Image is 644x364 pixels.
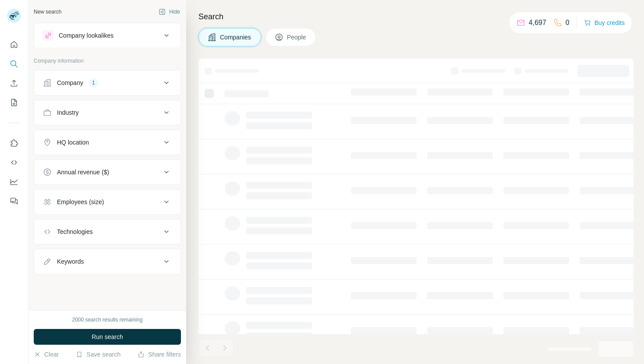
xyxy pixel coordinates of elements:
div: Industry [57,108,79,117]
button: Use Surfe API [7,155,21,170]
button: Use Surfe on LinkedIn [7,135,21,151]
button: Feedback [7,193,21,209]
p: 4,697 [529,18,546,28]
button: Company lookalikes [34,25,180,46]
button: Company1 [34,72,180,93]
h4: Search [198,11,633,23]
div: 2000 search results remaining [72,316,143,324]
button: Industry [34,102,180,123]
button: Share filters [138,350,181,359]
div: Company [57,78,83,87]
div: Technologies [57,227,93,236]
div: New search [34,8,61,16]
div: 1 [88,79,99,87]
button: Annual revenue ($) [34,162,180,183]
button: Quick start [7,37,21,53]
button: Keywords [34,251,180,272]
span: People [287,33,307,42]
button: Search [7,56,21,72]
button: Clear [34,350,59,359]
button: Save search [76,350,120,359]
button: HQ location [34,132,180,153]
button: Buy credits [584,17,625,29]
button: Dashboard [7,174,21,190]
div: Annual revenue ($) [57,168,109,177]
button: Employees (size) [34,191,180,212]
p: 0 [566,18,570,28]
button: Technologies [34,221,180,242]
button: Hide [152,5,186,18]
div: Keywords [57,257,84,266]
div: HQ location [57,138,89,147]
button: Run search [34,329,181,345]
span: Run search [92,332,123,341]
div: Company lookalikes [59,31,113,40]
p: Company information [34,57,181,65]
button: Enrich CSV [7,75,21,91]
button: My lists [7,95,21,110]
span: Companies [220,33,252,42]
div: Employees (size) [57,198,104,206]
